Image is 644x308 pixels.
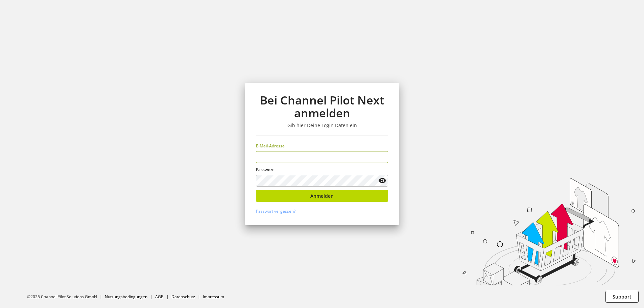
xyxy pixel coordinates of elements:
[256,167,274,172] span: Passwort
[256,94,388,120] h1: Bei Channel Pilot Next anmelden
[105,294,147,300] a: Nutzungsbedingungen
[171,294,195,300] a: Datenschutz
[203,294,224,300] a: Impressum
[256,208,295,214] a: Passwort vergessen?
[613,293,631,300] span: Support
[27,294,105,300] li: ©2025 Channel Pilot Solutions GmbH
[605,291,639,303] button: Support
[155,294,164,300] a: AGB
[256,190,388,202] button: Anmelden
[256,122,388,128] h3: Gib hier Deine Login Daten ein
[256,143,285,149] span: E-Mail-Adresse
[310,192,334,199] span: Anmelden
